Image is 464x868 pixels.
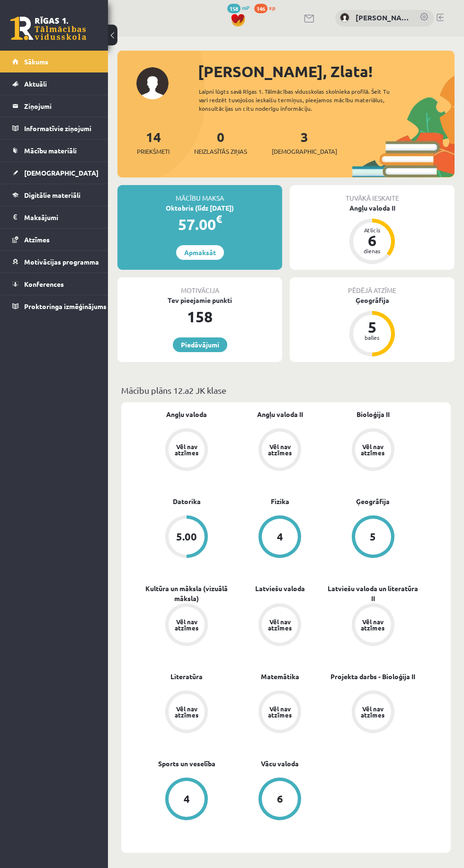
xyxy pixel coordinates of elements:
a: Proktoringa izmēģinājums [12,295,96,317]
a: Latviešu valoda [255,584,305,593]
a: Apmaksāt [176,245,224,260]
div: Laipni lūgts savā Rīgas 1. Tālmācības vidusskolas skolnieka profilā. Šeit Tu vari redzēt tuvojošo... [199,87,401,113]
a: 158 mP [227,4,250,11]
a: Vēl nav atzīmes [326,691,419,735]
a: 14Priekšmeti [137,128,170,156]
a: Sports un veselība [158,759,215,769]
a: Vēl nav atzīmes [140,428,233,473]
span: 158 [227,4,241,13]
a: 4 [233,515,327,560]
a: Motivācijas programma [12,251,96,273]
span: Aktuāli [24,80,47,88]
a: 5 [326,515,419,560]
div: 57.00 [117,213,282,236]
div: 5 [358,319,386,335]
a: Datorika [173,496,201,506]
span: Proktoringa izmēģinājums [24,302,107,310]
div: Vēl nav atzīmes [267,619,293,631]
div: Vēl nav atzīmes [360,706,386,718]
a: Projekta darbs - Bioloģija II [330,672,415,682]
div: Angļu valoda II [290,203,455,213]
a: Kultūra un māksla (vizuālā māksla) [140,584,233,603]
div: Vēl nav atzīmes [173,443,200,456]
span: Sākums [24,57,48,66]
span: [DEMOGRAPHIC_DATA] [272,147,337,156]
div: Vēl nav atzīmes [267,443,293,456]
a: Bioloģija II [357,409,390,419]
a: Vēl nav atzīmes [326,603,419,648]
a: Matemātika [261,672,299,682]
a: Mācību materiāli [12,140,96,161]
a: Piedāvājumi [173,337,227,352]
a: Latviešu valoda un literatūra II [326,584,419,603]
a: [PERSON_NAME] [356,12,410,23]
div: 5 [370,531,376,542]
div: 4 [277,531,283,542]
a: Aktuāli [12,73,96,95]
a: Ziņojumi [12,95,96,117]
a: Konferences [12,273,96,295]
div: Tuvākā ieskaite [290,185,455,203]
a: Fizika [271,496,289,506]
div: 6 [358,233,386,248]
span: € [216,212,222,226]
div: 4 [184,794,190,804]
div: Pēdējā atzīme [290,277,455,295]
a: 146 xp [254,4,280,11]
a: Vēl nav atzīmes [233,691,327,735]
span: [DEMOGRAPHIC_DATA] [24,168,98,177]
a: Vēl nav atzīmes [326,428,419,473]
div: Ģeogrāfija [290,295,455,305]
span: Digitālie materiāli [24,191,80,199]
div: Motivācija [117,277,282,295]
a: Sākums [12,51,96,72]
a: 3[DEMOGRAPHIC_DATA] [272,128,337,156]
a: Informatīvie ziņojumi [12,117,96,139]
div: balles [358,335,386,340]
a: Angļu valoda II [257,409,303,419]
div: Vēl nav atzīmes [360,619,386,631]
span: Konferences [24,280,64,288]
span: Neizlasītās ziņas [194,147,247,156]
span: Priekšmeti [137,147,170,156]
div: Tev pieejamie punkti [117,295,282,305]
span: Mācību materiāli [24,146,77,155]
a: [DEMOGRAPHIC_DATA] [12,162,96,184]
a: Ģeogrāfija [356,496,390,506]
span: xp [269,4,275,11]
div: Vēl nav atzīmes [173,706,200,718]
a: Literatūra [170,672,203,682]
a: Ģeogrāfija 5 balles [290,295,455,358]
div: Atlicis [358,227,386,233]
a: Vēl nav atzīmes [140,691,233,735]
a: Atzīmes [12,229,96,250]
legend: Informatīvie ziņojumi [24,117,96,139]
span: Atzīmes [24,235,50,244]
a: 4 [140,778,233,822]
div: Oktobris (līdz [DATE]) [117,203,282,213]
legend: Maksājumi [24,206,96,228]
p: Mācību plāns 12.a2 JK klase [121,384,451,397]
a: Angļu valoda [166,409,207,419]
span: Motivācijas programma [24,257,99,266]
span: mP [242,4,250,11]
div: Vēl nav atzīmes [267,706,293,718]
div: Mācību maksa [117,185,282,203]
a: Digitālie materiāli [12,184,96,206]
a: Rīgas 1. Tālmācības vidusskola [10,17,86,40]
legend: Ziņojumi [24,95,96,117]
a: 0Neizlasītās ziņas [194,128,247,156]
div: dienas [358,248,386,254]
a: Maksājumi [12,206,96,228]
div: 158 [117,305,282,328]
div: [PERSON_NAME], Zlata! [198,60,455,83]
div: 5.00 [176,531,197,542]
a: Vēl nav atzīmes [233,428,327,473]
a: Vēl nav atzīmes [233,603,327,648]
a: 5.00 [140,515,233,560]
span: 146 [254,4,268,13]
a: Angļu valoda II Atlicis 6 dienas [290,203,455,266]
a: 6 [233,778,327,822]
div: Vēl nav atzīmes [360,443,386,456]
img: Zlata Zima [340,13,349,22]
